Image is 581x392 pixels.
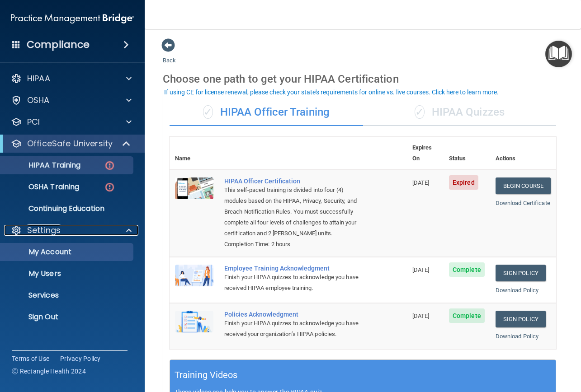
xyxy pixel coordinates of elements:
[12,367,86,376] span: Ⓒ Rectangle Health 2024
[164,89,499,95] div: If using CE for license renewal, please check your state's requirements for online vs. live cours...
[27,73,50,84] p: HIPAA
[224,311,362,318] div: Policies Acknowledgment
[163,66,563,92] div: Choose one path to get your HIPAA Certification
[412,313,430,319] span: [DATE]
[11,95,132,106] a: OSHA
[11,138,131,149] a: OfficeSafe University
[496,287,539,294] a: Download Policy
[6,204,129,213] p: Continuing Education
[224,185,362,239] div: This self-paced training is divided into four (4) modules based on the HIPAA, Privacy, Security, ...
[11,73,132,84] a: HIPAA
[496,177,551,194] a: Begin Course
[6,247,129,257] p: My Account
[496,200,550,206] a: Download Certificate
[496,265,546,281] a: Sign Policy
[6,291,129,300] p: Services
[104,182,115,193] img: danger-circle.6113f641.png
[11,225,132,236] a: Settings
[412,266,430,273] span: [DATE]
[6,161,80,170] p: HIPAA Training
[496,311,546,327] a: Sign Policy
[545,41,572,67] button: Open Resource Center
[6,269,129,278] p: My Users
[27,225,61,236] p: Settings
[6,313,129,322] p: Sign Out
[6,182,79,191] p: OSHA Training
[170,99,363,126] div: HIPAA Officer Training
[27,95,50,106] p: OSHA
[449,262,485,277] span: Complete
[490,137,556,170] th: Actions
[224,318,362,340] div: Finish your HIPAA quizzes to acknowledge you have received your organization’s HIPAA policies.
[163,46,176,64] a: Back
[27,138,113,149] p: OfficeSafe University
[104,160,115,171] img: danger-circle.6113f641.png
[224,265,362,272] div: Employee Training Acknowledgment
[224,177,362,185] a: HIPAA Officer Certification
[412,179,430,186] span: [DATE]
[444,137,490,170] th: Status
[407,137,444,170] th: Expires On
[60,354,101,363] a: Privacy Policy
[11,117,132,127] a: PCI
[12,354,49,363] a: Terms of Use
[224,272,362,294] div: Finish your HIPAA quizzes to acknowledge you have received HIPAA employee training.
[224,239,362,250] div: Completion Time: 2 hours
[363,99,557,126] div: HIPAA Quizzes
[27,38,90,51] h4: Compliance
[175,367,238,383] h5: Training Videos
[415,105,425,119] span: ✓
[27,117,40,127] p: PCI
[203,105,213,119] span: ✓
[449,175,478,190] span: Expired
[170,137,219,170] th: Name
[163,88,500,97] button: If using CE for license renewal, please check your state's requirements for online vs. live cours...
[449,308,485,323] span: Complete
[496,333,539,340] a: Download Policy
[11,9,134,28] img: PMB logo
